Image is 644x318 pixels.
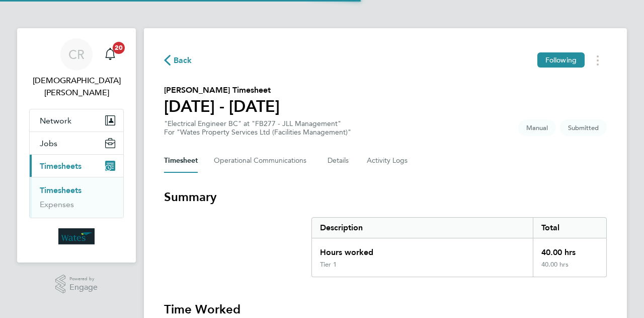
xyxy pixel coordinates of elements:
span: This timesheet was manually created. [518,119,556,136]
div: Summary [311,217,607,277]
div: Tier 1 [320,261,337,269]
span: This timesheet is Submitted. [560,119,607,136]
a: 20 [100,38,120,71]
div: Hours worked [312,238,533,261]
div: Total [533,218,606,238]
a: CR[DEMOGRAPHIC_DATA][PERSON_NAME] [29,38,124,99]
img: wates-logo-retina.png [58,228,95,244]
span: Powered by [69,275,98,283]
a: Powered byEngage [55,275,98,294]
button: Timesheet [164,149,198,173]
h3: Summary [164,189,607,205]
a: Timesheets [40,185,82,195]
h3: Time Worked [164,301,607,317]
span: CR [68,48,85,61]
nav: Main navigation [17,28,136,263]
span: Back [174,54,192,67]
button: Details [328,149,351,173]
button: Activity Logs [367,149,409,173]
div: Timesheets [30,177,123,218]
span: 20 [113,42,125,54]
span: Jobs [40,139,57,148]
button: Timesheets Menu [589,52,607,68]
button: Jobs [30,132,123,154]
div: 40.00 hrs [533,261,606,277]
div: Description [312,218,533,238]
button: Network [30,109,123,132]
button: Following [537,52,585,68]
div: For "Wates Property Services Ltd (Facilities Management)" [164,128,351,137]
span: Engage [69,283,98,292]
h2: [PERSON_NAME] Timesheet [164,84,280,96]
button: Operational Communications [214,149,311,173]
h1: [DATE] - [DATE] [164,96,280,116]
a: Go to home page [29,228,124,244]
a: Expenses [40,200,74,209]
span: Network [40,116,71,125]
span: Christian Romeo [29,75,124,99]
button: Timesheets [30,155,123,177]
span: Timesheets [40,161,82,171]
button: Back [164,54,192,67]
div: "Electrical Engineer BC" at "FB277 - JLL Management" [164,119,351,137]
div: 40.00 hrs [533,238,606,261]
span: Following [545,55,577,65]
